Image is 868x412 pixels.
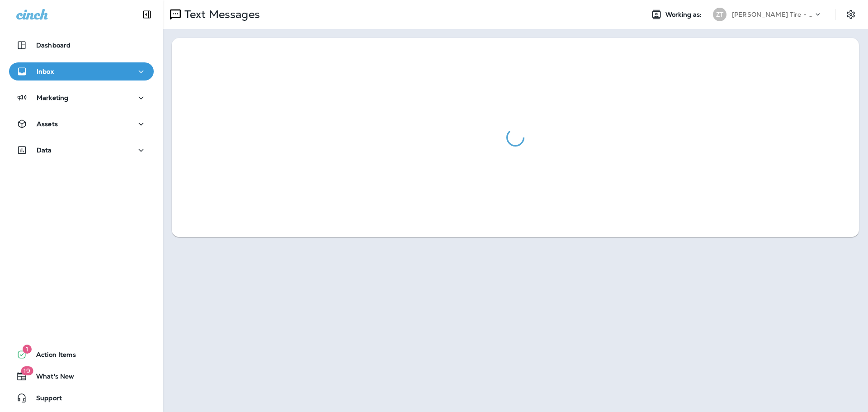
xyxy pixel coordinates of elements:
[9,89,154,107] button: Marketing
[843,6,859,23] button: Settings
[713,8,726,21] div: ZT
[27,373,74,384] span: What's New
[9,367,154,385] button: 19What's New
[9,62,154,81] button: Inbox
[9,115,154,133] button: Assets
[9,389,154,407] button: Support
[37,68,54,75] p: Inbox
[27,351,76,362] span: Action Items
[37,147,52,154] p: Data
[21,366,33,375] span: 19
[134,5,160,24] button: Collapse Sidebar
[9,36,154,54] button: Dashboard
[37,94,68,101] p: Marketing
[181,8,260,21] p: Text Messages
[9,346,154,364] button: 1Action Items
[23,345,32,354] span: 1
[9,141,154,159] button: Data
[36,42,71,49] p: Dashboard
[665,11,704,19] span: Working as:
[27,394,62,405] span: Support
[37,120,58,128] p: Assets
[732,11,813,18] p: [PERSON_NAME] Tire - [GEOGRAPHIC_DATA]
